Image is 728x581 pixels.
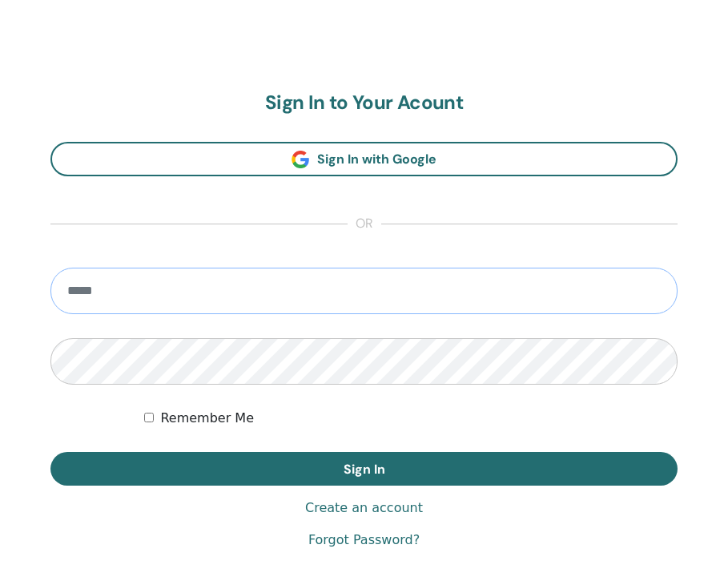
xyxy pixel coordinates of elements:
label: Remember Me [160,409,254,428]
span: or [348,215,381,234]
div: Keep me authenticated indefinitely or until I manually logout [144,409,678,428]
span: Sign In [344,461,385,478]
button: Sign In [50,452,678,486]
a: Forgot Password? [308,531,420,550]
a: Create an account [305,498,423,518]
a: Sign In with Google [50,142,678,176]
h2: Sign In to Your Acount [50,91,678,115]
span: Sign In with Google [317,151,436,167]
